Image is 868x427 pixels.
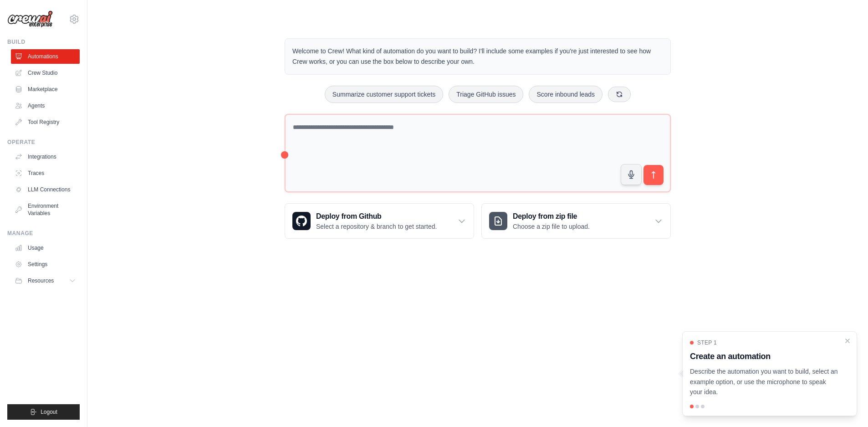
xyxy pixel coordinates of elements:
a: Tool Registry [11,115,80,129]
h3: Deploy from Github [316,211,437,222]
a: Agents [11,98,80,113]
p: Describe the automation you want to build, select an example option, or use the microphone to spe... [690,366,838,397]
span: Step 1 [697,339,717,346]
button: Summarize customer support tickets [325,86,443,103]
a: Environment Variables [11,199,80,221]
a: Usage [11,241,80,255]
a: Automations [11,49,80,64]
a: Settings [11,257,80,272]
a: Marketplace [11,82,80,97]
p: Select a repository & branch to get started. [316,222,437,231]
a: LLM Connections [11,182,80,197]
button: Resources [11,273,80,288]
div: Operate [7,139,80,146]
p: Choose a zip file to upload. [513,222,590,231]
div: Manage [7,230,80,237]
a: Integrations [11,149,80,164]
button: Triage GitHub issues [449,86,523,103]
h3: Deploy from zip file [513,211,590,222]
span: Logout [41,408,57,416]
a: Crew Studio [11,66,80,80]
button: Logout [7,404,80,420]
button: Close walkthrough [844,337,851,345]
div: Build [7,38,80,46]
p: Welcome to Crew! What kind of automation do you want to build? I'll include some examples if you'... [292,46,663,67]
button: Score inbound leads [529,86,602,103]
a: Traces [11,166,80,180]
span: Resources [28,277,54,284]
img: Logo [7,10,53,28]
h3: Create an automation [690,350,838,363]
